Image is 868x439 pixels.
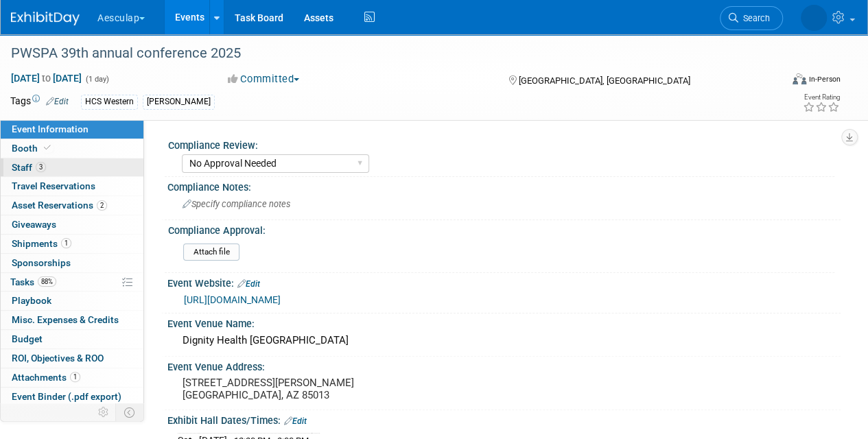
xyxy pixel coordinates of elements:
[143,95,215,109] div: [PERSON_NAME]
[61,238,71,248] span: 1
[81,95,138,109] div: HCS Western
[12,353,104,364] span: ROI, Objectives & ROO
[12,333,43,344] span: Budget
[793,73,806,84] img: Format-Inperson.png
[167,357,841,374] div: Event Venue Address:
[6,41,770,66] div: PWSPA 39th annual conference 2025
[10,94,69,110] td: Tags
[44,144,51,152] i: Booth reservation complete
[1,177,143,195] a: Travel Reservations
[1,330,143,348] a: Budget
[801,5,827,31] img: Linda Zeller
[46,97,69,106] a: Edit
[12,143,54,154] span: Booth
[167,313,841,331] div: Event Venue Name:
[11,12,80,25] img: ExhibitDay
[168,220,834,237] div: Compliance Approval:
[1,235,143,253] a: Shipments1
[1,215,143,234] a: Giveaways
[12,162,46,173] span: Staff
[1,139,143,158] a: Booth
[808,74,841,84] div: In-Person
[92,403,116,421] td: Personalize Event Tab Strip
[97,200,107,211] span: 2
[183,377,433,401] pre: [STREET_ADDRESS][PERSON_NAME] [GEOGRAPHIC_DATA], AZ 85013
[10,72,82,84] span: [DATE] [DATE]
[12,295,51,306] span: Playbook
[284,416,307,426] a: Edit
[12,200,107,211] span: Asset Reservations
[803,94,840,101] div: Event Rating
[1,254,143,272] a: Sponsorships
[1,388,143,406] a: Event Binder (.pdf export)
[720,6,783,30] a: Search
[1,311,143,329] a: Misc. Expenses & Credits
[12,219,56,230] span: Giveaways
[178,330,830,351] div: Dignity Health [GEOGRAPHIC_DATA]
[116,403,144,421] td: Toggle Event Tabs
[12,238,71,249] span: Shipments
[70,372,80,382] span: 1
[168,135,834,152] div: Compliance Review:
[12,391,121,402] span: Event Binder (.pdf export)
[1,120,143,139] a: Event Information
[719,71,841,92] div: Event Format
[167,410,841,428] div: Exhibit Hall Dates/Times:
[1,349,143,368] a: ROI, Objectives & ROO
[10,276,56,287] span: Tasks
[12,372,80,383] span: Attachments
[12,123,89,134] span: Event Information
[1,292,143,310] a: Playbook
[1,158,143,177] a: Staff3
[518,75,690,86] span: [GEOGRAPHIC_DATA], [GEOGRAPHIC_DATA]
[1,196,143,215] a: Asset Reservations2
[184,294,281,305] a: [URL][DOMAIN_NAME]
[1,273,143,292] a: Tasks88%
[237,279,260,289] a: Edit
[40,73,53,84] span: to
[38,276,56,287] span: 88%
[12,314,119,325] span: Misc. Expenses & Credits
[36,162,46,172] span: 3
[84,75,109,84] span: (1 day)
[738,13,770,23] span: Search
[223,72,305,86] button: Committed
[12,257,71,268] span: Sponsorships
[12,180,95,191] span: Travel Reservations
[183,199,290,209] span: Specify compliance notes
[167,177,841,194] div: Compliance Notes:
[167,273,841,291] div: Event Website:
[1,368,143,387] a: Attachments1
